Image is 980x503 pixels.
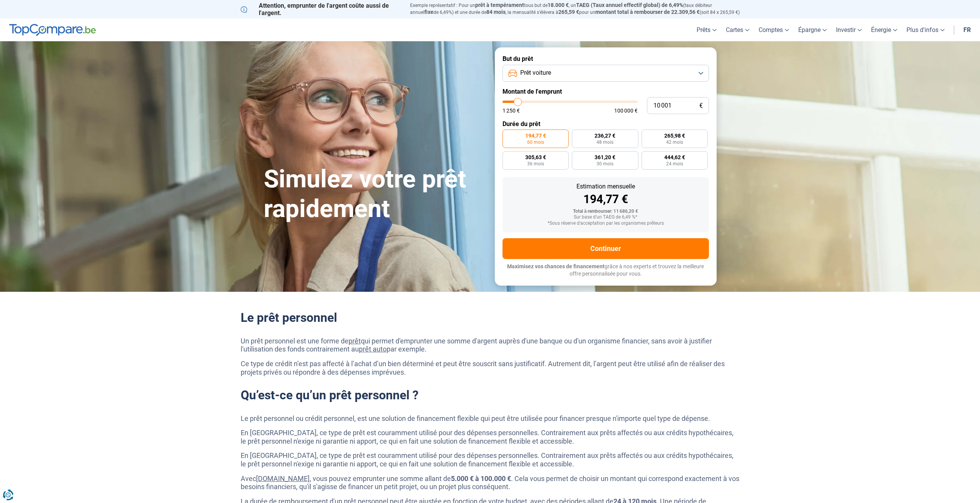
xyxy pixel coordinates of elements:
[596,140,613,145] span: 48 mois
[9,24,96,36] img: TopCompare
[359,345,387,353] a: prêt auto
[527,161,544,166] span: 36 mois
[666,161,683,166] span: 24 mois
[509,193,703,205] div: 194,77 €
[503,55,709,62] label: But du prêt
[664,155,685,160] span: 444,62 €
[596,161,613,166] span: 30 mois
[507,263,605,269] span: Maximisez vos chances de financement
[902,19,949,41] a: Plus d'infos
[241,414,740,423] p: Le prêt personnel ou crédit personnel, est une solution de financement flexible qui peut être uti...
[520,69,551,77] span: Prêt voiture
[256,474,310,483] a: [DOMAIN_NAME]
[866,19,902,41] a: Énergie
[595,9,700,15] span: montant total à rembourser de 22.309,56 €
[509,183,703,190] div: Estimation mensuelle
[241,474,740,491] p: Avec , vous pouvez emprunter une somme allant de . Cela vous permet de choisir un montant qui cor...
[595,133,615,138] span: 236,27 €
[241,429,740,445] p: En [GEOGRAPHIC_DATA], ce type de prêt est couramment utilisé pour des dépenses personnelles. Cont...
[451,474,511,483] strong: 5.000 € à 100.000 €
[509,221,703,226] div: *Sous réserve d'acceptation par les organismes prêteurs
[241,310,740,325] h2: Le prêt personnel
[503,238,709,259] button: Continuer
[503,120,709,128] label: Durée du prêt
[348,337,361,345] a: prêt
[486,9,506,15] span: 84 mois
[503,88,709,95] label: Montant de l'emprunt
[692,19,721,41] a: Prêts
[831,19,866,41] a: Investir
[527,140,544,145] span: 60 mois
[503,65,709,82] button: Prêt voiture
[959,19,975,41] a: fr
[794,19,831,41] a: Épargne
[699,103,703,109] span: €
[754,19,794,41] a: Comptes
[241,2,401,17] p: Attention, emprunter de l'argent coûte aussi de l'argent.
[721,19,754,41] a: Cartes
[503,263,709,278] p: grâce à nos experts et trouvez la meilleure offre personnalisée pour vous.
[410,2,740,16] p: Exemple représentatif : Pour un tous but de , un (taux débiteur annuel de 6,49%) et une durée de ...
[241,388,740,402] h2: Qu’est-ce qu’un prêt personnel ?
[503,108,520,113] span: 1 250 €
[558,9,579,15] span: 265,59 €
[666,140,683,145] span: 42 mois
[595,155,615,160] span: 361,20 €
[241,360,740,376] p: Ce type de crédit n’est pas affecté à l’achat d’un bien déterminé et peut être souscrit sans just...
[509,215,703,220] div: Sur base d'un TAEG de 6,49 %*
[509,209,703,214] div: Total à rembourser: 11 686,20 €
[614,108,638,113] span: 100 000 €
[525,133,546,138] span: 194,77 €
[664,133,685,138] span: 265,98 €
[241,451,740,468] p: En [GEOGRAPHIC_DATA], ce type de prêt est couramment utilisé pour des dépenses personnelles. Cont...
[475,2,524,8] span: prêt à tempérament
[525,155,546,160] span: 305,63 €
[424,9,434,15] span: fixe
[241,337,740,353] p: Un prêt personnel est une forme de qui permet d'emprunter une somme d'argent auprès d'une banque ...
[548,2,569,8] span: 18.000 €
[576,2,683,8] span: TAEG (Taux annuel effectif global) de 6,49%
[264,165,486,224] h1: Simulez votre prêt rapidement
